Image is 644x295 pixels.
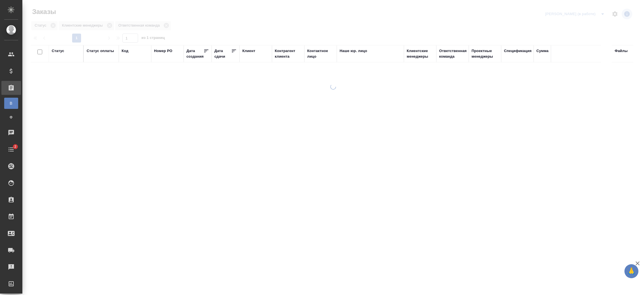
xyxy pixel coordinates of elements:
span: Ф [7,114,15,120]
div: Статус оплаты [87,48,114,54]
div: Файлы [615,48,628,54]
div: Код [122,48,128,54]
span: 2 [11,144,20,149]
div: Клиентские менеджеры [407,48,434,59]
div: Контактное лицо [307,48,334,59]
span: В [7,100,15,106]
div: Ответственная команда [439,48,467,59]
div: Сумма [536,48,548,54]
div: Клиент [242,48,255,54]
div: Номер PO [154,48,172,54]
a: Ф [4,112,18,123]
div: Спецификация [504,48,532,54]
div: Статус [52,48,64,54]
div: Проектные менеджеры [472,48,498,59]
a: В [4,98,18,109]
button: 🙏 [624,264,638,278]
span: 🙏 [627,265,636,277]
div: Наше юр. лицо [340,48,367,54]
a: 2 [1,142,21,156]
div: Дата сдачи [214,48,231,59]
div: Контрагент клиента [275,48,302,59]
div: Дата создания [186,48,203,59]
